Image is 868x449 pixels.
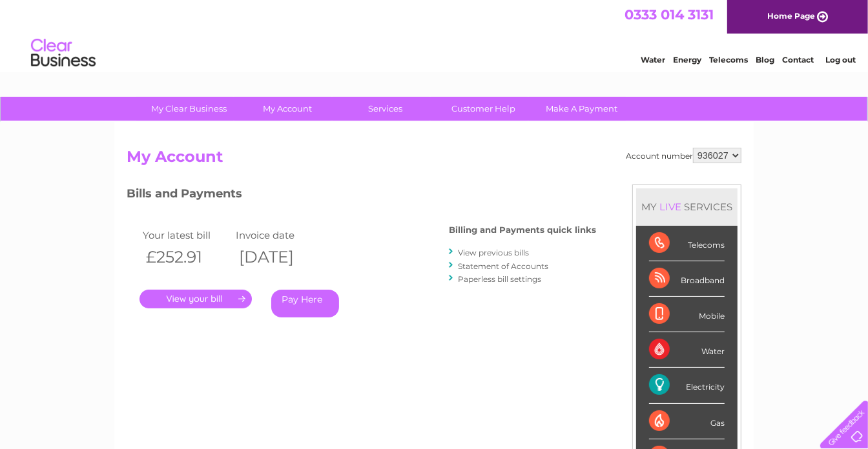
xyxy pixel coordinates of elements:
a: . [139,290,252,308]
div: LIVE [657,201,684,213]
div: Telecoms [649,226,725,261]
a: Pay Here [271,290,339,317]
div: Water [649,332,725,368]
div: Gas [649,404,725,439]
th: £252.91 [139,244,232,270]
div: Clear Business is a trading name of Verastar Limited (registered in [GEOGRAPHIC_DATA] No. 3667643... [130,7,740,63]
div: Account number [626,148,741,163]
a: Water [641,55,665,65]
a: Contact [782,55,814,65]
div: Mobile [649,297,725,332]
a: Blog [756,55,774,65]
div: MY SERVICES [636,188,738,225]
td: Invoice date [232,226,325,244]
a: Customer Help [431,97,537,121]
a: My Clear Business [136,97,243,121]
h3: Bills and Payments [127,185,596,207]
a: Log out [825,55,856,65]
a: Energy [673,55,701,65]
div: Electricity [649,368,725,403]
h4: Billing and Payments quick links [449,225,596,235]
img: logo.png [30,34,96,73]
a: Make A Payment [529,97,635,121]
th: [DATE] [232,244,325,270]
a: Statement of Accounts [458,261,548,271]
a: My Account [234,97,341,121]
a: 0333 014 3131 [625,6,714,23]
h2: My Account [127,148,741,172]
a: Services [333,97,439,121]
a: Telecoms [709,55,748,65]
a: Paperless bill settings [458,274,541,284]
div: Broadband [649,261,725,297]
a: View previous bills [458,248,529,257]
td: Your latest bill [139,226,232,244]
